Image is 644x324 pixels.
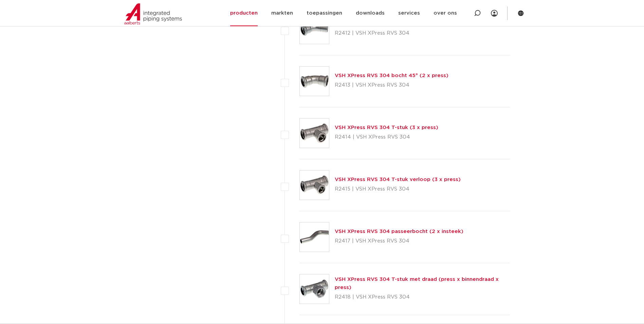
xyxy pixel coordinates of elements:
[335,277,499,290] a: VSH XPress RVS 304 T-stuk met draad (press x binnendraad x press)
[335,229,463,234] a: VSH XPress RVS 304 passeerbocht (2 x insteek)
[335,73,448,78] a: VSH XPress RVS 304 bocht 45° (2 x press)
[300,274,329,304] img: Thumbnail for VSH XPress RVS 304 T-stuk met draad (press x binnendraad x press)
[300,119,329,148] img: Thumbnail for VSH XPress RVS 304 T-stuk (3 x press)
[335,236,463,247] p: R2417 | VSH XPress RVS 304
[300,15,329,44] img: Thumbnail for VSH XPress RVS 304 bocht 45° (press x insteek)
[335,177,461,182] a: VSH XPress RVS 304 T-stuk verloop (3 x press)
[335,292,510,303] p: R2418 | VSH XPress RVS 304
[335,80,448,91] p: R2413 | VSH XPress RVS 304
[335,28,464,39] p: R2412 | VSH XPress RVS 304
[335,125,438,130] a: VSH XPress RVS 304 T-stuk (3 x press)
[335,132,438,143] p: R2414 | VSH XPress RVS 304
[300,222,329,252] img: Thumbnail for VSH XPress RVS 304 passeerbocht (2 x insteek)
[300,170,329,200] img: Thumbnail for VSH XPress RVS 304 T-stuk verloop (3 x press)
[335,184,461,195] p: R2415 | VSH XPress RVS 304
[300,67,329,96] img: Thumbnail for VSH XPress RVS 304 bocht 45° (2 x press)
